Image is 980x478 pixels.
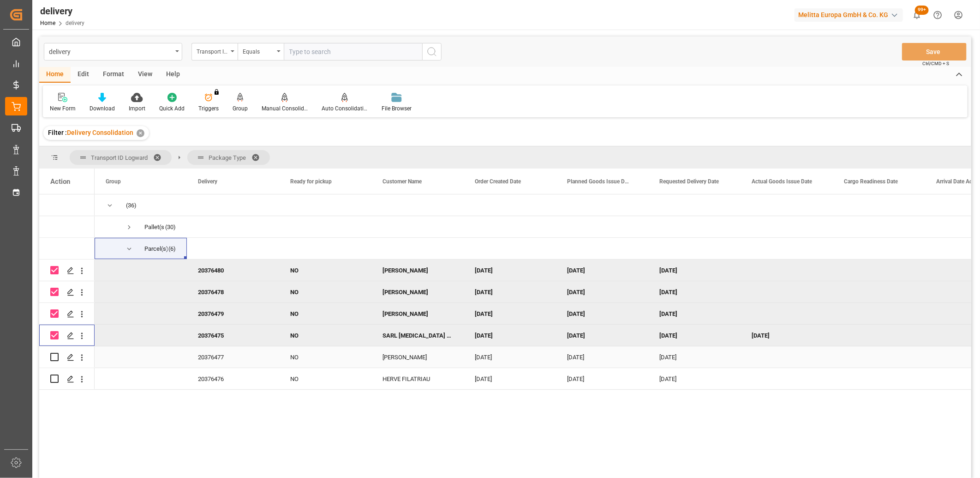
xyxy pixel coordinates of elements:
[371,346,464,368] div: [PERSON_NAME]
[279,281,371,303] div: NO
[91,154,148,161] span: Transport ID Logward
[464,260,556,281] div: [DATE]
[648,303,741,324] div: [DATE]
[39,238,95,260] div: Press SPACE to select this row.
[464,368,556,389] div: [DATE]
[129,104,145,113] div: Import
[243,45,274,56] div: Equals
[39,368,95,390] div: Press SPACE to select this row.
[90,104,115,113] div: Download
[659,178,719,185] span: Requested Delivery Date
[39,281,95,303] div: Press SPACE to deselect this row.
[165,217,176,238] span: (30)
[322,104,368,113] div: Auto Consolidation
[144,217,164,238] div: Pallet(s)
[927,5,948,25] button: Help Center
[50,177,70,186] div: Action
[187,325,279,346] div: 20376475
[556,281,648,303] div: [DATE]
[67,129,133,136] span: Delivery Consolidation
[50,104,76,113] div: New Form
[209,154,246,161] span: Package Type
[844,178,898,185] span: Cargo Readiness Date
[475,178,521,185] span: Order Created Date
[371,281,464,303] div: [PERSON_NAME]
[567,178,629,185] span: Planned Goods Issue Date
[137,129,144,137] div: ✕
[39,194,95,216] div: Press SPACE to select this row.
[39,346,95,368] div: Press SPACE to select this row.
[279,325,371,346] div: NO
[106,178,121,185] span: Group
[371,368,464,389] div: HERVE FILATRIAU
[382,178,422,185] span: Customer Name
[49,45,172,57] div: delivery
[187,346,279,368] div: 20376477
[48,129,67,136] span: Filter :
[371,325,464,346] div: SARL [MEDICAL_DATA] [MEDICAL_DATA]
[187,260,279,281] div: 20376480
[556,368,648,389] div: [DATE]
[422,43,442,61] button: search button
[131,67,159,83] div: View
[40,4,84,18] div: delivery
[39,325,95,346] div: Press SPACE to deselect this row.
[39,67,71,83] div: Home
[262,104,308,113] div: Manual Consolidation
[144,238,167,260] div: Parcel(s)
[556,325,648,346] div: [DATE]
[71,67,96,83] div: Edit
[741,325,833,346] div: [DATE]
[279,303,371,324] div: NO
[556,260,648,281] div: [DATE]
[187,368,279,389] div: 20376476
[371,303,464,324] div: [PERSON_NAME]
[198,178,217,185] span: Delivery
[922,60,949,67] span: Ctrl/CMD + S
[233,104,248,113] div: Group
[902,43,967,61] button: Save
[279,346,371,368] div: NO
[44,43,182,61] button: open menu
[371,260,464,281] div: [PERSON_NAME]
[39,216,95,238] div: Press SPACE to select this row.
[464,281,556,303] div: [DATE]
[752,178,812,185] span: Actual Goods Issue Date
[191,43,238,61] button: open menu
[197,45,228,56] div: Transport ID Logward
[39,260,95,281] div: Press SPACE to deselect this row.
[238,43,284,61] button: open menu
[279,260,371,281] div: NO
[464,346,556,368] div: [DATE]
[382,104,412,113] div: File Browser
[279,368,371,389] div: NO
[40,20,55,26] a: Home
[556,303,648,324] div: [DATE]
[648,325,741,346] div: [DATE]
[556,346,648,368] div: [DATE]
[648,346,741,368] div: [DATE]
[795,6,907,24] button: Melitta Europa GmbH & Co. KG
[648,260,741,281] div: [DATE]
[464,303,556,324] div: [DATE]
[159,104,185,113] div: Quick Add
[290,178,332,185] span: Ready for pickup
[907,5,927,25] button: show 100 new notifications
[187,303,279,324] div: 20376479
[284,43,422,61] input: Type to search
[648,368,741,389] div: [DATE]
[464,325,556,346] div: [DATE]
[96,67,131,83] div: Format
[168,238,176,260] span: (6)
[915,6,929,15] span: 99+
[648,281,741,303] div: [DATE]
[39,303,95,325] div: Press SPACE to deselect this row.
[187,281,279,303] div: 20376478
[795,8,903,22] div: Melitta Europa GmbH & Co. KG
[126,195,137,216] span: (36)
[159,67,187,83] div: Help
